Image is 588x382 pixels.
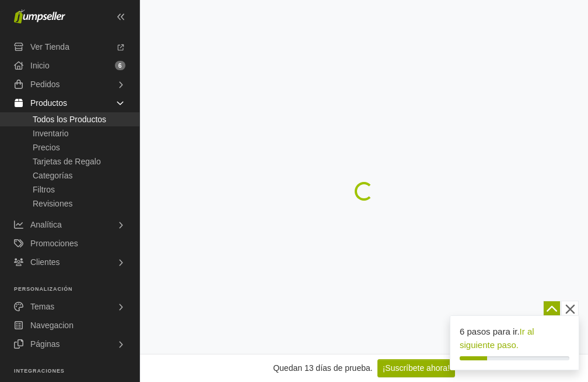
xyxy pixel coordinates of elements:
span: Todos los Productos [33,112,106,126]
span: Inicio [30,56,50,75]
span: Promociones [30,234,78,253]
span: Ver Tienda [30,37,69,56]
span: Temas [30,297,54,316]
span: Páginas [30,335,60,353]
p: Integraciones [14,367,139,374]
p: Personalización [14,285,139,292]
span: 6 [115,61,125,70]
a: ¡Suscríbete ahora! [377,359,455,377]
span: Categorías [33,168,72,183]
span: Clientes [30,253,60,271]
span: Analítica [30,215,62,234]
span: Inventario [33,126,68,140]
span: Revisiones [33,197,72,211]
div: 6 pasos para ir. [460,325,569,352]
span: Navegacion [30,316,73,335]
div: Quedan 13 días de prueba. [273,362,372,374]
span: Productos [30,94,67,112]
span: Pedidos [30,75,60,94]
span: Tarjetas de Regalo [33,154,101,168]
a: Ir al siguiente paso. [460,326,534,350]
span: Filtros [33,183,55,197]
span: Precios [33,140,60,154]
